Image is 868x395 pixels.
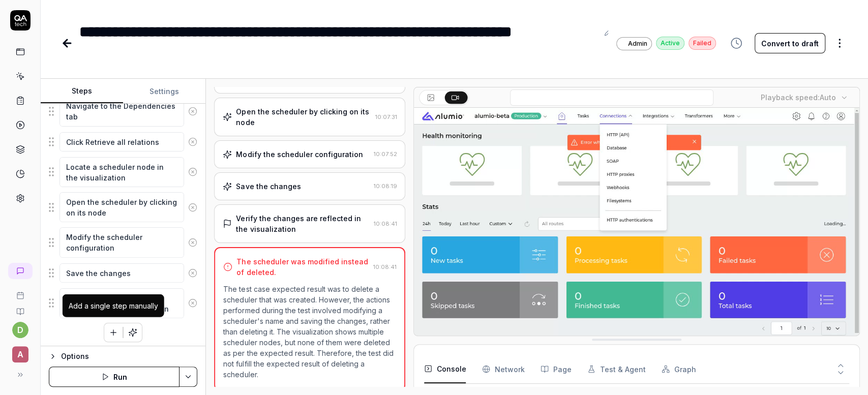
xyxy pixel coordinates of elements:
[375,113,397,120] time: 10:07:31
[724,33,749,53] button: View version history
[49,227,197,258] div: Suggestions
[4,283,36,299] a: Book a call with us
[424,355,466,383] button: Console
[12,346,28,362] span: A
[541,355,571,383] button: Page
[61,350,197,362] div: Options
[373,263,396,270] time: 10:08:41
[689,37,716,50] div: Failed
[236,181,301,192] div: Save the changes
[184,197,201,218] button: Remove step
[8,263,33,279] a: New conversation
[49,96,197,127] div: Suggestions
[184,263,201,283] button: Remove step
[755,33,825,53] button: Convert to draft
[41,79,123,104] button: Steps
[49,288,197,319] div: Suggestions
[236,149,363,160] div: Modify the scheduler configuration
[4,338,36,364] button: A
[236,106,371,128] div: Open the scheduler by clicking on its node
[184,232,201,253] button: Remove step
[49,350,197,362] button: Options
[761,92,836,103] div: Playback speed:
[4,299,36,316] a: Documentation
[236,213,369,234] div: Verify the changes are reflected in the visualization
[12,322,28,338] button: d
[49,131,197,153] div: Suggestions
[373,183,397,190] time: 10:08:19
[49,262,197,284] div: Suggestions
[482,355,524,383] button: Network
[628,39,647,48] span: Admin
[373,220,397,227] time: 10:08:41
[656,37,684,50] div: Active
[184,132,201,152] button: Remove step
[223,284,396,380] p: The test case expected result was to delete a scheduler that was created. However, the actions pe...
[184,101,201,121] button: Remove step
[49,367,179,387] button: Run
[123,79,205,104] button: Settings
[184,293,201,313] button: Remove step
[587,355,645,383] button: Test & Agent
[373,150,397,158] time: 10:07:52
[662,355,696,383] button: Graph
[184,162,201,182] button: Remove step
[236,256,369,278] div: The scheduler was modified instead of deleted.
[616,37,652,50] a: Admin
[49,192,197,223] div: Suggestions
[49,157,197,188] div: Suggestions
